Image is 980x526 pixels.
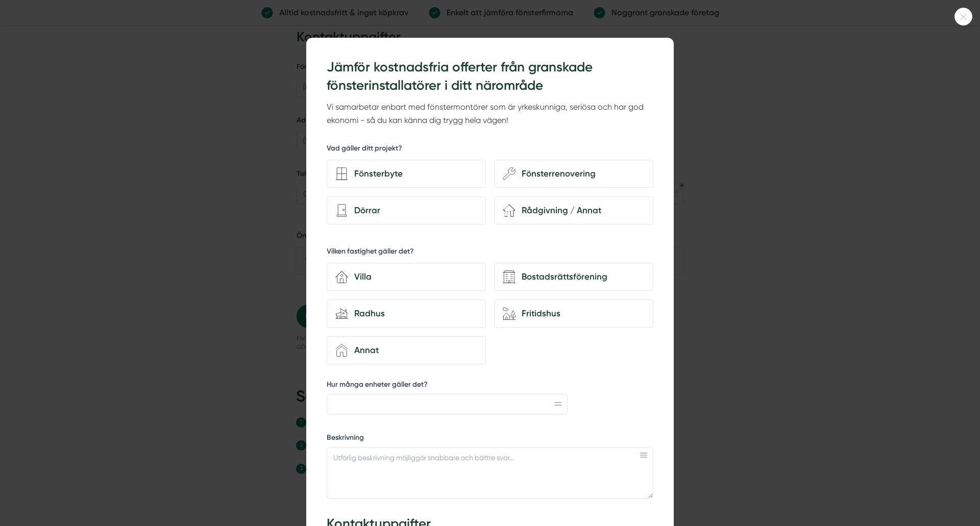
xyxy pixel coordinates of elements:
h5: Vad gäller ditt projekt? [327,143,402,156]
h5: Vilken fastighet gäller det? [327,246,414,259]
h3: Jämför kostnadsfria offerter från granskade fönsterinstallatörer i ditt närområde [327,58,653,95]
label: Hur många enheter gäller det? [327,380,568,392]
label: Beskrivning [327,433,653,445]
p: Vi samarbetar enbart med fönstermontörer som är yrkeskunniga, seriösa och har god ekonomi - så du... [327,101,653,128]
